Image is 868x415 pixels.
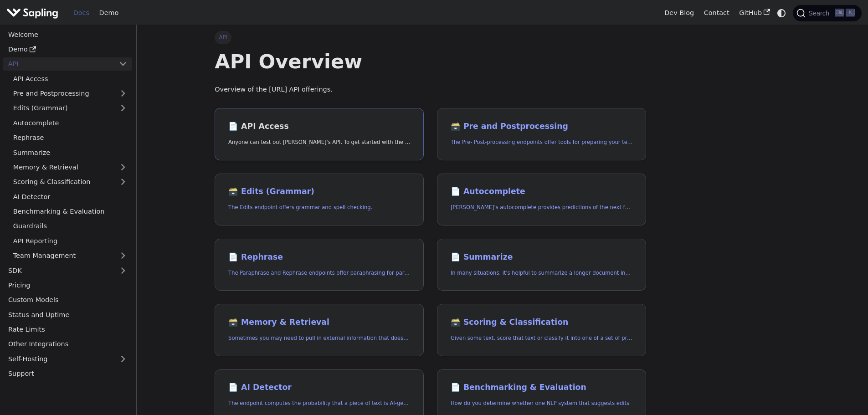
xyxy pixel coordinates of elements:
a: Custom Models [3,293,132,307]
img: Sapling.ai [6,6,58,20]
p: The Pre- Post-processing endpoints offer tools for preparing your text data for ingestation as we... [451,138,632,147]
span: API [215,31,231,44]
h2: Edits (Grammar) [228,187,410,197]
p: In many situations, it's helpful to summarize a longer document into a shorter, more easily diges... [451,269,632,277]
a: Team Management [8,249,132,262]
a: 📄️ Autocomplete[PERSON_NAME]'s autocomplete provides predictions of the next few characters or words [437,174,646,226]
a: AI Detector [8,190,132,203]
h2: Autocomplete [451,187,632,197]
a: Welcome [3,28,132,41]
p: How do you determine whether one NLP system that suggests edits [451,399,632,408]
h2: Rephrase [228,252,410,262]
kbd: K [846,9,855,17]
button: Search (Ctrl+K) [793,5,861,21]
a: 🗃️ Pre and PostprocessingThe Pre- Post-processing endpoints offer tools for preparing your text d... [437,108,646,160]
p: The Paraphrase and Rephrase endpoints offer paraphrasing for particular styles. [228,269,410,277]
p: Overview of the [URL] API offerings. [215,84,646,95]
a: Docs [68,6,94,20]
a: API Access [8,72,132,85]
a: 📄️ RephraseThe Paraphrase and Rephrase endpoints offer paraphrasing for particular styles. [215,239,424,291]
a: Scoring & Classification [8,175,132,189]
p: Sapling's autocomplete provides predictions of the next few characters or words [451,203,632,212]
h2: Summarize [451,252,632,262]
h2: Scoring & Classification [451,318,632,328]
h1: API Overview [215,49,646,74]
button: Expand sidebar category 'SDK' [114,264,132,277]
h2: Benchmarking & Evaluation [451,383,632,393]
a: 📄️ API AccessAnyone can test out [PERSON_NAME]'s API. To get started with the API, simply: [215,108,424,160]
h2: Memory & Retrieval [228,318,410,328]
a: Support [3,367,132,380]
a: API [3,57,114,71]
p: The endpoint computes the probability that a piece of text is AI-generated, [228,399,410,408]
button: Switch between dark and light mode (currently system mode) [775,6,788,20]
p: The Edits endpoint offers grammar and spell checking. [228,203,410,212]
a: Demo [94,6,123,20]
a: 🗃️ Memory & RetrievalSometimes you may need to pull in external information that doesn't fit in t... [215,304,424,356]
nav: Breadcrumbs [215,31,646,44]
a: Summarize [8,146,132,159]
h2: API Access [228,122,410,132]
span: Search [806,10,835,17]
a: 🗃️ Edits (Grammar)The Edits endpoint offers grammar and spell checking. [215,174,424,226]
a: Sapling.ai [6,6,62,20]
p: Given some text, score that text or classify it into one of a set of pre-specified categories. [451,334,632,343]
a: Guardrails [8,220,132,233]
a: Benchmarking & Evaluation [8,205,132,218]
a: Rephrase [8,131,132,144]
a: API Reporting [8,234,132,247]
h2: Pre and Postprocessing [451,122,632,132]
a: 📄️ SummarizeIn many situations, it's helpful to summarize a longer document into a shorter, more ... [437,239,646,291]
a: Contact [699,6,734,20]
a: Memory & Retrieval [8,161,132,174]
a: Other Integrations [3,338,132,351]
h2: AI Detector [228,383,410,393]
p: Sometimes you may need to pull in external information that doesn't fit in the context size of an... [228,334,410,343]
p: Anyone can test out Sapling's API. To get started with the API, simply: [228,138,410,147]
a: Rate Limits [3,323,132,336]
a: Pricing [3,279,132,292]
a: Autocomplete [8,116,132,129]
button: Collapse sidebar category 'API' [114,57,132,71]
a: GitHub [734,6,775,20]
a: Demo [3,43,132,56]
a: Pre and Postprocessing [8,87,132,100]
a: Edits (Grammar) [8,102,132,115]
a: Status and Uptime [3,308,132,321]
a: 🗃️ Scoring & ClassificationGiven some text, score that text or classify it into one of a set of p... [437,304,646,356]
a: Dev Blog [659,6,699,20]
a: SDK [3,264,114,277]
a: Self-Hosting [3,352,132,365]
